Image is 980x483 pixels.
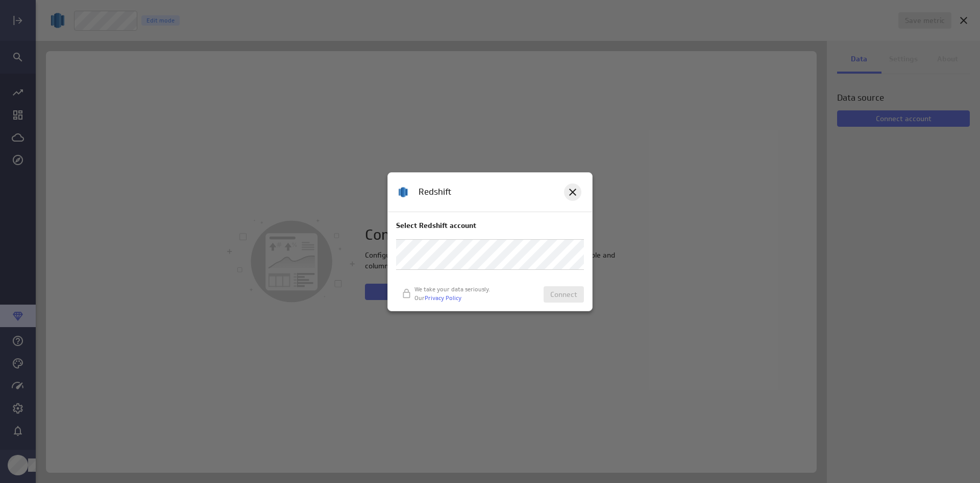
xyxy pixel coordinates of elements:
[544,286,584,303] button: Connect
[396,239,584,270] div: Add a new account, undefined
[396,185,410,199] img: Amazon_Redshift.png
[396,220,584,231] p: Select Redshift account
[550,290,577,299] span: Connect
[419,186,451,198] p: Redshift
[414,285,491,303] p: We take your data seriously. Our
[425,294,461,302] a: Privacy Policy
